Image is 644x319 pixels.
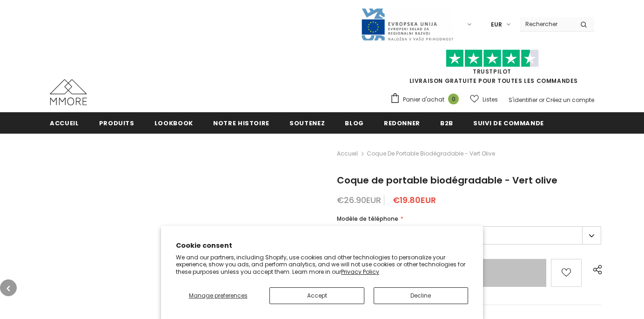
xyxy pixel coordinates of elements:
a: Javni Razpis [361,20,454,28]
button: Manage preferences [176,287,260,304]
h2: Cookie consent [176,241,468,251]
p: We and our partners, including Shopify, use cookies and other technologies to personalize your ex... [176,254,468,276]
span: Manage preferences [189,292,248,299]
span: soutenez [289,119,325,128]
span: Redonner [384,119,420,128]
a: Lookbook [154,112,193,133]
span: €19.80EUR [393,194,436,206]
span: Blog [345,119,364,128]
span: or [539,96,544,104]
span: Modèle de téléphone [337,215,398,223]
img: Faites confiance aux étoiles pilotes [446,49,539,68]
a: Créez un compte [546,96,594,104]
a: S'identifier [509,96,537,104]
a: Suivi de commande [473,112,544,133]
a: B2B [440,112,453,133]
span: EUR [491,20,502,29]
a: Produits [99,112,134,133]
a: TrustPilot [473,68,511,75]
span: B2B [440,119,453,128]
a: Privacy Policy [341,268,379,276]
a: Accueil [337,148,358,159]
a: Notre histoire [213,112,269,133]
img: Javni Razpis [361,7,454,41]
button: Decline [374,287,468,304]
span: Coque de portable biodégradable - Vert olive [337,174,557,187]
input: Search Site [520,17,573,31]
button: Accept [269,287,364,304]
img: Cas MMORE [50,79,87,105]
a: Panier d'achat 0 [390,93,463,107]
a: Blog [345,112,364,133]
span: Lookbook [154,119,193,128]
span: Accueil [50,119,79,128]
a: Redonner [384,112,420,133]
span: 0 [448,94,459,104]
span: Produits [99,119,134,128]
span: Panier d'achat [403,95,444,104]
span: Notre histoire [213,119,269,128]
a: soutenez [289,112,325,133]
span: Suivi de commande [473,119,544,128]
span: Listes [483,95,498,104]
a: Accueil [50,112,79,133]
span: LIVRAISON GRATUITE POUR TOUTES LES COMMANDES [390,54,594,85]
span: Coque de portable biodégradable - Vert olive [367,148,495,159]
a: Listes [470,91,498,108]
span: €26.90EUR [337,194,381,206]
